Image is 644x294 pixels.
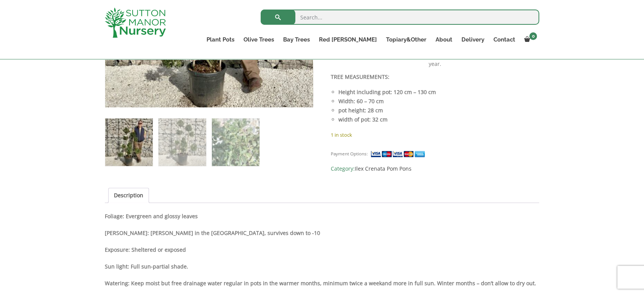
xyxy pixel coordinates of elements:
[489,34,520,45] a: Contact
[338,107,383,114] strong: pot height: 28 cm
[105,229,320,236] strong: [PERSON_NAME]: [PERSON_NAME] in the [GEOGRAPHIC_DATA], survives down to -10
[105,8,166,38] img: logo
[105,118,153,166] img: Ilex Crenata Kinme Pom Pon Cloud Tree H147
[105,280,382,287] strong: Watering: Keep moist but free drainage water regular in pots in the warmer months, minimum twice ...
[338,97,384,105] strong: Width: 60 – 70 cm
[105,263,188,270] strong: Sun light: Full sun-partial shade.
[338,88,436,96] strong: Height including pot: 120 cm – 130 cm
[202,34,239,45] a: Plant Pots
[105,213,198,220] strong: Foliage: Evergreen and glossy leaves
[261,10,539,25] input: Search...
[331,151,368,157] small: Payment Options:
[331,73,389,80] strong: TREE MEASUREMENTS:
[370,150,428,158] img: payment supported
[331,130,539,139] p: 1 in stock
[431,34,457,45] a: About
[239,34,279,45] a: Olive Trees
[338,116,388,123] strong: width of pot: 32 cm
[529,32,537,40] span: 0
[355,165,412,172] a: Ilex Crenata Pom Pons
[114,188,143,203] a: Description
[212,118,260,166] img: Ilex Crenata Kinme Pom Pon Cloud Tree H147 - Image 3
[279,34,314,45] a: Bay Trees
[457,34,489,45] a: Delivery
[105,246,186,253] strong: Exposure: Sheltered or exposed
[381,34,431,45] a: Topiary&Other
[331,164,539,173] span: Category:
[159,118,206,166] img: Ilex Crenata Kinme Pom Pon Cloud Tree H147 - Image 2
[314,34,381,45] a: Red [PERSON_NAME]
[520,34,539,45] a: 0
[382,280,536,287] strong: and more in full sun. Winter months – don’t allow to dry out.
